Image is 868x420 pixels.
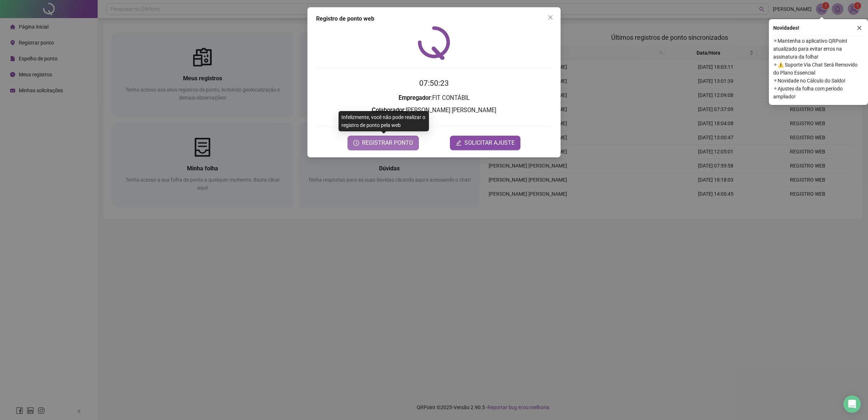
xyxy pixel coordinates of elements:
span: SOLICITAR AJUSTE [464,139,515,147]
span: close [857,25,862,30]
span: close [548,14,553,20]
img: QRPoint [418,26,450,60]
span: edit [456,140,461,146]
time: 07:50:23 [419,79,449,88]
div: Open Intercom Messenger [843,395,861,413]
span: ⚬ Mantenha o aplicativo QRPoint atualizado para evitar erros na assinatura da folha! [773,37,864,61]
span: ⚬ Novidade no Cálculo do Saldo! [773,77,864,85]
span: ⚬ ⚠️ Suporte Via Chat Será Removido do Plano Essencial [773,61,864,77]
h3: : FIT CONTÁBIL [316,93,552,103]
button: REGISTRAR PONTO [348,136,419,150]
span: REGISTRAR PONTO [362,139,413,147]
strong: Colaborador [372,107,404,114]
strong: Empregador [399,94,431,101]
h3: : [PERSON_NAME] [PERSON_NAME] [316,106,552,115]
span: ⚬ Ajustes da folha com período ampliado! [773,85,864,101]
button: editSOLICITAR AJUSTE [450,136,520,150]
button: Close [545,12,556,23]
span: clock-circle [353,140,359,146]
div: Registro de ponto web [316,14,552,23]
div: Infelizmente, você não pode realizar o registro de ponto pela web [339,111,429,131]
span: Novidades ! [773,24,799,32]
